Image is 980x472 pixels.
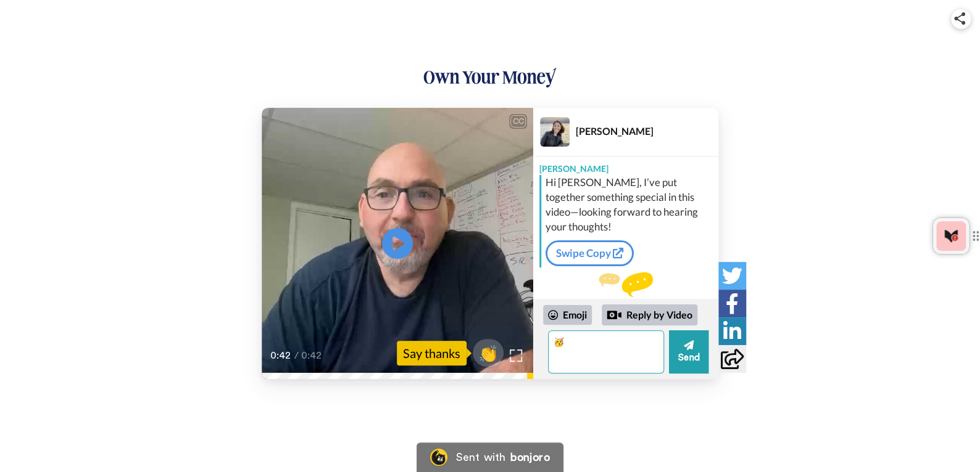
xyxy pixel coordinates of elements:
div: Reply by Video [607,307,621,322]
img: message.svg [599,272,653,297]
div: CC [510,115,526,128]
div: Hi [PERSON_NAME], I’ve put together something special in this video—looking forward to hearing yo... [546,175,715,234]
img: Profile Image [540,117,570,147]
div: Reply by Video [602,304,697,325]
img: Full screen [510,349,522,362]
img: ic_share.svg [954,12,965,25]
span: / [294,348,299,363]
textarea: 🥳 [548,330,664,373]
span: 0:42 [270,348,292,363]
img: logo [422,66,558,89]
div: Send [PERSON_NAME] a reply. [533,272,718,317]
div: Emoji [543,305,592,325]
a: Swipe Copy [546,240,634,266]
button: 👏 [473,339,504,367]
span: 👏 [473,343,504,363]
button: Send [669,330,708,373]
span: 0:42 [301,348,323,363]
div: [PERSON_NAME] [533,157,718,175]
div: Say thanks [397,341,467,365]
div: [PERSON_NAME] [576,125,718,137]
